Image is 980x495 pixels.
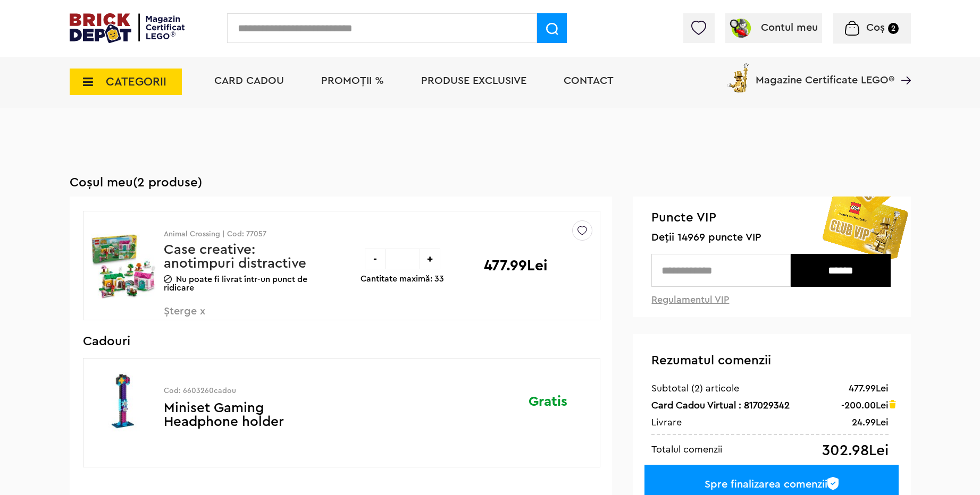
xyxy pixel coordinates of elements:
b: Card Cadou Virtual : 817029342 [651,400,790,410]
p: 477.99Lei [484,258,548,273]
div: Gratis [484,359,567,444]
img: Miniset Gaming Headphone holder [91,362,156,441]
a: PROMOȚII % [321,75,384,86]
span: Magazine Certificate LEGO® [756,61,894,86]
span: Rezumatul comenzii [651,354,771,367]
a: Regulamentul VIP [651,295,729,304]
div: Livrare [651,416,682,429]
small: 2 [888,23,899,34]
p: Animal Crossing | Cod: 77057 [164,231,315,238]
div: 477.99Lei [849,382,889,395]
a: Produse exclusive [421,75,526,86]
div: Totalul comenzii [651,443,722,456]
span: Coș [866,22,885,33]
span: (2 produse) [133,176,202,189]
div: 302.98Lei [822,443,889,458]
div: Subtotal (2) articole [651,382,739,395]
p: Cantitate maximă: 33 [361,275,444,283]
a: Case creative: anotimpuri distractive [164,243,306,270]
a: Card Cadou [214,75,284,86]
a: Contul meu [729,22,818,33]
a: Magazine Certificate LEGO® [894,61,911,72]
span: Deții 14969 puncte VIP [651,232,892,244]
img: Case creative: anotimpuri distractive [91,226,156,306]
h1: Coșul meu [70,175,911,190]
p: Cod: 6603260cadou [164,387,315,395]
span: CATEGORII [106,76,166,88]
div: 24.99Lei [852,416,889,429]
span: Puncte VIP [651,210,892,226]
span: Șterge x [164,306,289,329]
a: Contact [564,75,614,86]
div: - [365,249,386,269]
div: -200.00Lei [834,400,889,411]
p: Nu poate fi livrat într-un punct de ridicare [164,275,315,292]
p: Miniset Gaming Headphone holder [164,401,315,429]
h3: Cadouri [83,336,601,347]
div: + [420,249,440,269]
span: Contul meu [761,22,818,33]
